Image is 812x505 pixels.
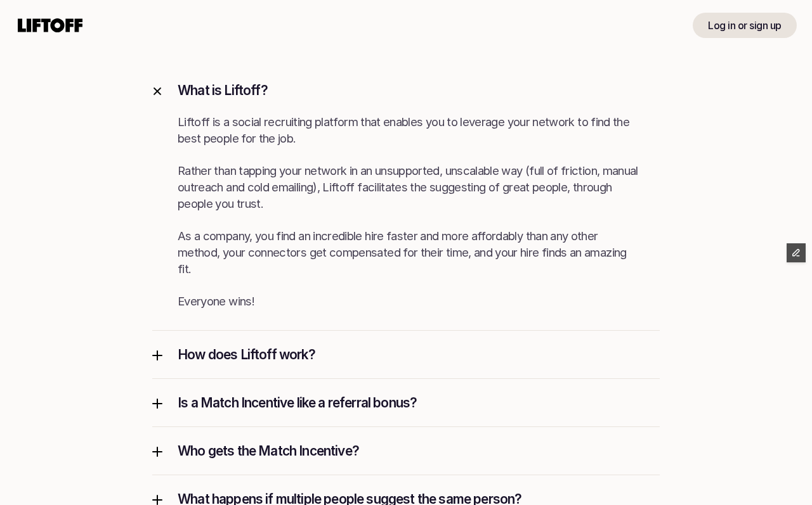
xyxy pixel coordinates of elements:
[178,442,660,459] p: Who gets the Match Incentive?
[178,394,660,411] p: Is a Match Incentive like a referral bonus?
[178,346,660,363] p: How does Liftoff work?
[693,13,797,38] a: Log in or sign up
[178,114,639,310] p: Liftoff is a social recruiting platform that enables you to leverage your network to find the bes...
[708,18,782,33] p: Log in or sign up
[787,243,806,262] button: Edit Framer Content
[178,82,660,99] p: What is Liftoff?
